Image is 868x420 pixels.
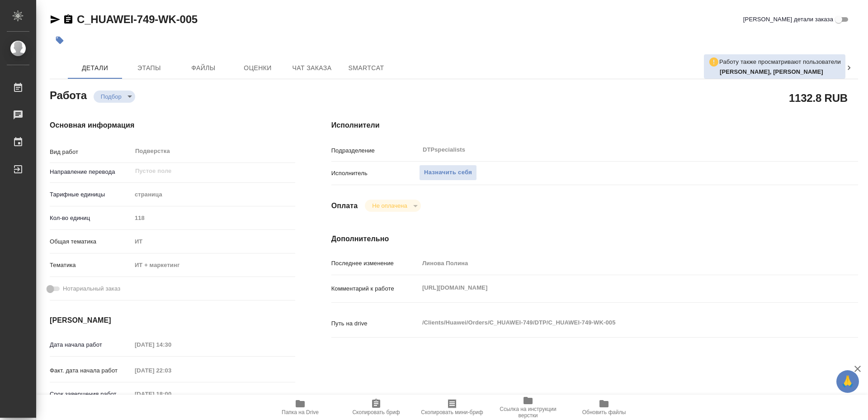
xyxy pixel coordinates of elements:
span: 🙏 [840,372,855,391]
span: Скопировать мини-бриф [421,409,483,415]
p: Исполнитель [331,169,419,178]
div: страница [132,187,295,202]
h4: Основная информация [50,120,295,131]
div: ИТ + маркетинг [132,258,295,273]
h2: Работа [50,86,87,103]
span: Скопировать бриф [352,409,400,415]
button: Обновить файлы [566,395,642,420]
button: Назначить себя [419,165,477,181]
h4: Оплата [331,200,358,211]
p: Тарифные единицы [50,190,132,199]
h4: Дополнительно [331,234,858,244]
span: Этапы [127,62,171,74]
span: SmartCat [344,62,388,74]
input: Пустое поле [132,211,295,224]
div: Подбор [94,91,135,103]
p: Факт. дата начала работ [50,366,132,375]
h4: [PERSON_NAME] [50,315,295,326]
p: Тематика [50,261,132,270]
p: Направление перевода [50,167,132,177]
span: [PERSON_NAME] детали заказа [743,15,833,24]
span: Файлы [182,62,225,74]
span: Ссылка на инструкции верстки [495,406,561,419]
div: Подбор [365,200,420,212]
p: Общая тематика [50,237,132,246]
h4: Исполнители [331,120,858,131]
span: Детали [73,62,117,74]
button: Скопировать ссылку для ЯМессенджера [50,14,61,25]
span: Нотариальный заказ [63,284,120,293]
button: Не оплачена [369,202,410,210]
p: Вид работ [50,148,132,157]
p: Комментарий к работе [331,284,419,293]
button: Скопировать бриф [338,395,414,420]
button: 🙏 [836,370,859,393]
input: Пустое поле [132,364,211,377]
p: Кол-во единиц [50,214,132,223]
h2: 1132.8 RUB [789,90,848,105]
p: Срок завершения работ [50,390,132,399]
button: Скопировать мини-бриф [414,395,490,420]
span: Оценки [236,62,279,74]
span: Назначить себя [424,167,472,178]
button: Подбор [98,93,124,100]
input: Пустое поле [134,166,274,177]
div: ИТ [132,234,295,249]
button: Скопировать ссылку [63,14,74,25]
textarea: /Clients/Huawei/Orders/C_HUAWEI-749/DTP/C_HUAWEI-749-WK-005 [419,315,814,330]
p: Дата начала работ [50,340,132,349]
span: Обновить файлы [582,409,626,415]
input: Пустое поле [419,257,814,270]
p: Путь на drive [331,319,419,328]
p: Последнее изменение [331,259,419,268]
button: Ссылка на инструкции верстки [490,395,566,420]
span: Чат заказа [290,62,334,74]
p: Подразделение [331,146,419,155]
button: Папка на Drive [262,395,338,420]
a: C_HUAWEI-749-WK-005 [77,13,198,25]
input: Пустое поле [132,387,211,401]
span: Папка на Drive [282,409,319,415]
button: Добавить тэг [50,30,70,50]
input: Пустое поле [132,338,211,351]
textarea: [URL][DOMAIN_NAME] [419,280,814,296]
